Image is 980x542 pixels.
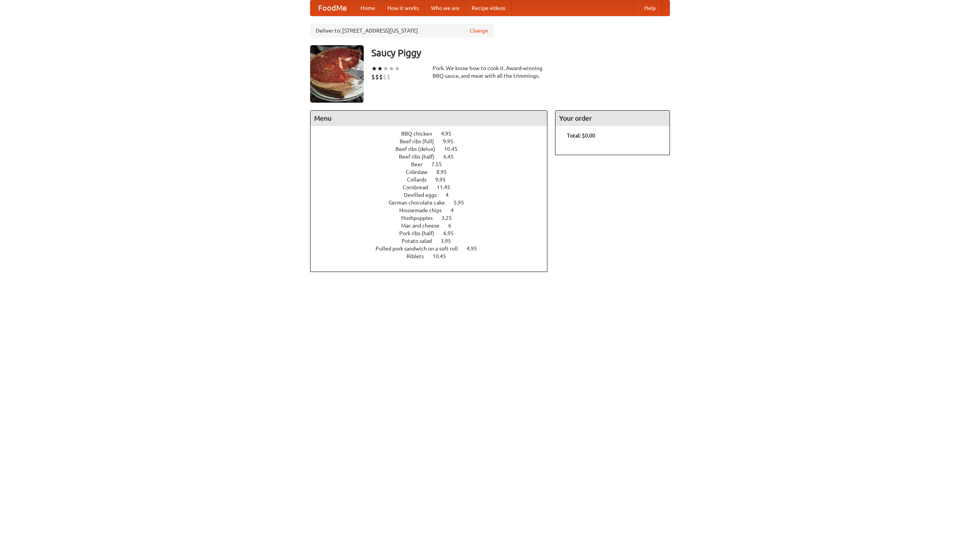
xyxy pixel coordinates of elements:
a: FoodMe [310,0,354,16]
span: Beef ribs (full) [400,138,442,144]
a: How it works [381,0,425,16]
span: Beef ribs (delux) [395,146,443,152]
b: Total: $0.00 [567,133,595,139]
a: Pork ribs (half) 6.95 [399,230,468,236]
span: 7.55 [431,161,449,167]
span: Potato salad [402,238,439,244]
li: ★ [394,64,400,73]
li: $ [375,73,379,81]
a: Hushpuppies 3.25 [401,215,466,221]
span: 9.95 [443,138,461,144]
a: Riblets 10.45 [407,253,460,259]
a: Mac and cheese 6 [401,223,465,229]
a: Devilled eggs 4 [404,192,463,198]
span: 4 [451,207,461,213]
span: Collards [407,177,434,183]
h3: Saucy Piggy [371,45,670,61]
span: 6 [448,223,459,229]
span: Pork ribs (half) [399,230,442,236]
li: $ [383,73,387,81]
span: 5.95 [454,200,472,206]
a: Change [470,27,488,34]
a: Recipe videos [465,0,511,16]
span: Pulled pork sandwich on a soft roll [376,246,465,252]
a: BBQ chicken 4.95 [401,131,465,137]
a: Help [638,0,662,16]
a: Home [354,0,381,16]
a: Beef ribs (half) 6.45 [399,154,468,160]
span: Riblets [407,253,431,259]
li: ★ [389,64,394,73]
span: 6.45 [443,154,461,160]
span: 4.95 [441,131,459,137]
a: Coleslaw 8.95 [406,169,461,175]
a: Potato salad 3.95 [402,238,465,244]
span: 3.25 [441,215,459,221]
span: Devilled eggs [404,192,444,198]
div: Pork. We know how to cook it. Award-winning BBQ sauce, and meat with all the trimmings. [433,64,547,80]
li: ★ [371,64,377,73]
a: Who we are [425,0,465,16]
span: Coleslaw [406,169,435,175]
li: $ [387,73,390,81]
a: German chocolate cake 5.95 [389,200,478,206]
span: 11.45 [437,184,458,190]
a: Beer 7.55 [411,161,456,167]
li: ★ [377,64,383,73]
li: ★ [383,64,389,73]
img: angular.jpg [310,45,364,103]
span: 4.95 [467,246,485,252]
li: $ [371,73,375,81]
span: 9.95 [435,177,453,183]
h4: Menu [310,111,547,126]
span: Mac and cheese [401,223,447,229]
span: Hushpuppies [401,215,440,221]
a: Beef ribs (full) 9.95 [400,138,467,144]
h4: Your order [555,111,670,126]
span: Cornbread [403,184,436,190]
span: BBQ chicken [401,131,440,137]
span: 8.95 [436,169,454,175]
a: Pulled pork sandwich on a soft roll 4.95 [376,246,491,252]
a: Beef ribs (delux) 10.45 [395,146,472,152]
span: Housemade chips [399,207,449,213]
div: Deliver to: [STREET_ADDRESS][US_STATE] [310,24,494,38]
a: Housemade chips 4 [399,207,468,213]
span: 6.95 [443,230,461,236]
span: 3.95 [441,238,459,244]
a: Collards 9.95 [407,177,460,183]
span: Beer [411,161,430,167]
span: 10.45 [444,146,465,152]
span: 10.45 [433,253,454,259]
span: German chocolate cake [389,200,452,206]
a: Cornbread 11.45 [403,184,464,190]
span: Beef ribs (half) [399,154,442,160]
li: $ [379,73,383,81]
span: 4 [446,192,456,198]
